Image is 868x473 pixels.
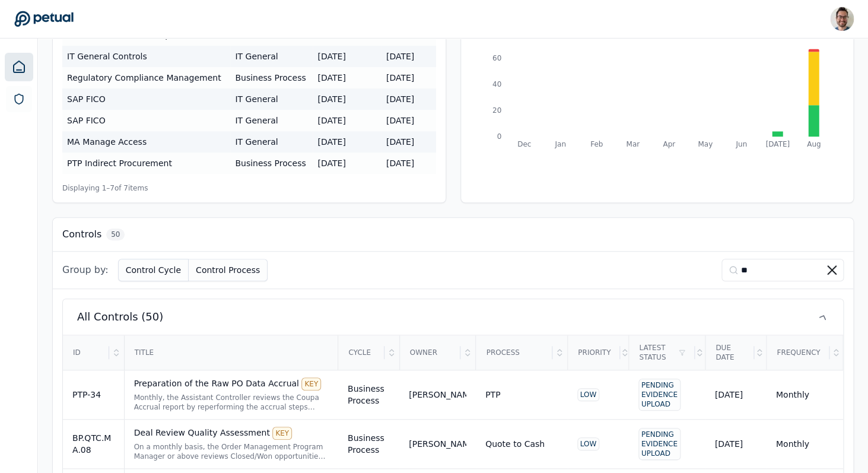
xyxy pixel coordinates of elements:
div: [DATE] [714,438,756,450]
div: LOW [577,388,600,401]
tspan: 0 [497,132,501,141]
div: [PERSON_NAME] [409,438,466,450]
td: IT General Controls [62,46,230,67]
div: Due Date [706,336,754,369]
td: [DATE] [313,67,381,88]
button: Control Cycle [118,259,189,281]
td: [DATE] [313,153,381,174]
td: [DATE] [381,153,436,174]
div: ID [63,336,109,369]
div: Frequency [767,336,829,369]
div: Priority [568,336,620,369]
div: Process [476,336,552,369]
td: [DATE] [313,46,381,67]
td: [DATE] [381,46,436,67]
a: Dashboard [5,53,33,81]
div: On a monthly basis, the Order Management Program Manager or above reviews Closed/Won opportunitie... [134,442,329,461]
td: Business Process [230,153,313,174]
button: Control Process [189,259,268,281]
div: KEY [272,427,292,440]
div: LOW [577,437,600,450]
td: SAP FICO [62,110,230,131]
div: PTP [485,389,500,401]
div: Preparation of the Raw PO Data Accrual [134,377,329,391]
span: Group by: [62,263,109,277]
tspan: Aug [806,140,820,148]
div: Title [125,336,338,369]
td: Monthly [767,370,843,420]
div: [DATE] [714,389,756,401]
tspan: 20 [492,106,501,115]
div: Owner [400,336,461,369]
td: [DATE] [313,88,381,110]
div: Cycle [339,336,384,369]
tspan: May [698,140,713,148]
span: All Controls (50) [77,309,163,325]
td: SAP FICO [62,88,230,110]
td: MA Manage Access [62,131,230,153]
div: Monthly, the Assistant Controller reviews the Coupa Accrual report by reperforming the accrual st... [134,393,329,412]
div: Deal Review Quality Assessment [134,427,329,440]
td: PTP Indirect Procurement [62,153,230,174]
td: IT General [230,46,313,67]
span: 50 [106,228,125,240]
tspan: Feb [590,140,602,148]
div: BP.QTC.MA.08 [72,432,115,456]
td: Regulatory Compliance Management [62,67,230,88]
td: Business Process [338,370,399,420]
td: [DATE] [381,67,436,88]
td: [DATE] [313,110,381,131]
button: All Controls (50) [63,299,843,335]
tspan: 40 [492,80,501,88]
div: Quote to Cash [485,438,545,450]
div: KEY [301,377,321,391]
tspan: 60 [492,54,501,62]
td: [DATE] [381,88,436,110]
div: Latest Status [629,336,694,369]
a: Go to Dashboard [14,11,74,27]
td: [DATE] [313,131,381,153]
img: Eliot Walker [830,7,854,31]
tspan: Jan [554,140,566,148]
tspan: Apr [663,140,675,148]
tspan: Jun [735,140,747,148]
div: PTP-34 [72,389,115,401]
a: SOC 1 Reports [6,86,32,112]
div: [PERSON_NAME] [409,389,466,401]
td: [DATE] [381,131,436,153]
tspan: Mar [626,140,640,148]
td: IT General [230,110,313,131]
td: IT General [230,131,313,153]
tspan: [DATE] [765,140,790,148]
td: Business Process [230,67,313,88]
span: Displaying 1– 7 of 7 items [62,183,148,193]
div: Pending Evidence Upload [638,428,681,460]
td: Business Process [338,420,399,469]
td: Monthly [767,420,843,469]
tspan: Dec [517,140,530,148]
td: [DATE] [381,110,436,131]
h3: Controls [62,227,101,242]
div: Pending Evidence Upload [638,379,681,411]
td: IT General [230,88,313,110]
